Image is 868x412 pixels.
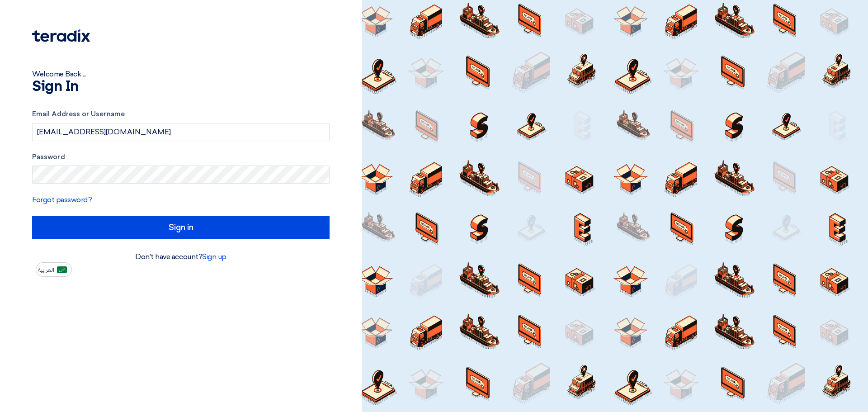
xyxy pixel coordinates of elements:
a: Forgot password? [32,195,92,204]
div: Welcome Back ... [32,69,330,80]
img: Teradix logo [32,29,90,42]
button: العربية [36,262,72,277]
label: Password [32,152,330,162]
input: Sign in [32,216,330,239]
h1: Sign In [32,80,330,94]
input: Enter your business email or username [32,123,330,141]
span: العربية [38,267,54,273]
img: ar-AR.png [57,266,67,273]
a: Sign up [202,252,226,261]
label: Email Address or Username [32,109,330,119]
div: Don't have account? [32,251,330,262]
